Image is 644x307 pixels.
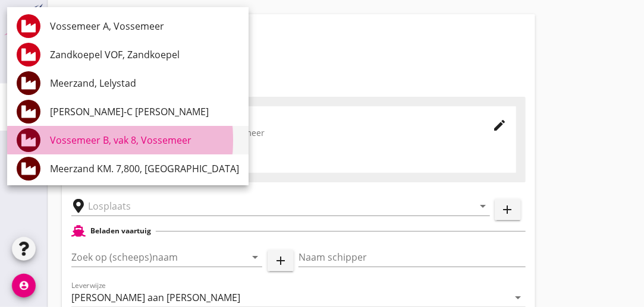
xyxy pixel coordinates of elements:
[71,76,526,92] h2: Algemeen
[71,248,229,267] input: Zoek op (scheeps)naam
[71,292,240,303] div: [PERSON_NAME] aan [PERSON_NAME]
[274,254,288,268] i: add
[476,199,490,213] i: arrow_drop_down
[2,3,45,47] img: logo-small.a267ee39.svg
[50,133,239,147] div: Vossemeer B, vak 8, Vossemeer
[50,19,239,33] div: Vossemeer A, Vossemeer
[511,290,526,305] i: arrow_drop_down
[299,248,526,267] input: Naam schipper
[50,76,239,90] div: Meerzand, Lelystad
[50,48,239,62] div: Zandkoepel VOF, Zandkoepel
[50,162,239,176] div: Meerzand KM. 7,800, [GEOGRAPHIC_DATA]
[50,105,239,119] div: [PERSON_NAME]-C [PERSON_NAME]
[90,155,507,167] div: grinza 6
[90,226,151,236] h2: Beladen vaartuig
[90,126,473,139] div: Vossemeer B, vak 8, Vossemeer - Vossemeer
[90,141,507,155] div: Winzuiger
[501,202,515,217] i: add
[248,250,262,264] i: arrow_drop_down
[90,112,473,126] div: Laadplaats - [GEOGRAPHIC_DATA]
[12,274,36,297] i: account_circle
[492,118,507,132] i: edit
[88,197,457,216] input: Losplaats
